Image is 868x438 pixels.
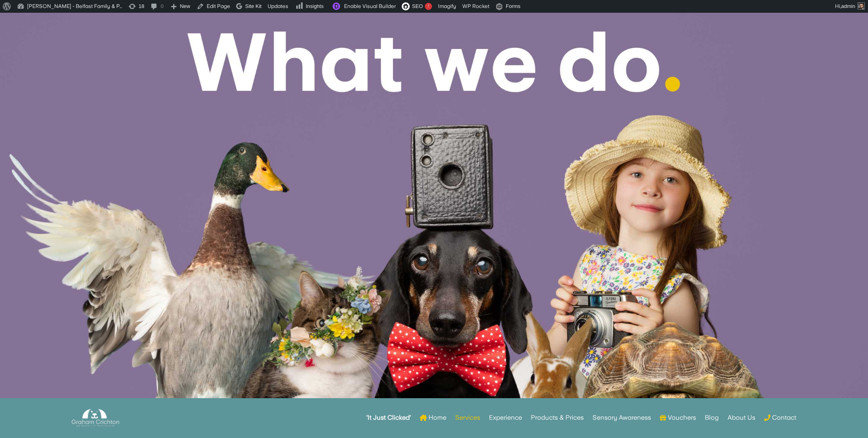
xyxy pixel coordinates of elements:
span: Site Kit [245,3,262,9]
span: Insights [306,3,324,9]
img: Graham Crichton Photography Logo - Graham Crichton - Belfast Family & Pet Photography Studio [72,407,119,429]
div: ! [425,3,432,10]
span: SEO [412,3,423,9]
a: Sensory Awareness [592,402,651,433]
a: Blog [705,402,719,433]
a: Products & Prices [531,402,584,433]
a: About Us [727,402,755,433]
a: Contact [764,402,796,433]
a: Services [455,402,480,433]
a: Experience [489,402,522,433]
a: ‘It Just Clicked’ [366,402,411,433]
a: Vouchers [660,402,696,433]
a: Home [420,402,446,433]
span: admin [841,3,855,9]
